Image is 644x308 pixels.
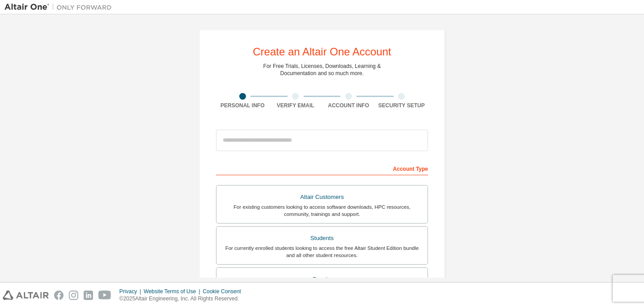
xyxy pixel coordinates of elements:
[3,291,49,300] img: altair_logo.svg
[98,291,111,300] img: youtube.svg
[375,102,428,109] div: Security Setup
[269,102,322,109] div: Verify Email
[253,46,391,57] div: Create an Altair One Account
[263,63,381,77] div: For Free Trials, Licenses, Downloads, Learning & Documentation and so much more.
[54,291,64,300] img: facebook.svg
[322,102,375,109] div: Account Info
[69,291,78,300] img: instagram.svg
[222,191,422,203] div: Altair Customers
[119,295,246,303] p: © 2025 Altair Engineering, Inc. All Rights Reserved.
[222,203,422,218] div: For existing customers looking to access software downloads, HPC resources, community, trainings ...
[222,273,422,286] div: Faculty
[144,288,203,295] div: Website Terms of Use
[4,3,116,12] img: Altair One
[216,102,269,109] div: Personal Info
[222,245,422,259] div: For currently enrolled students looking to access the free Altair Student Edition bundle and all ...
[119,288,144,295] div: Privacy
[203,288,246,295] div: Cookie Consent
[216,161,428,175] div: Account Type
[84,291,93,300] img: linkedin.svg
[222,232,422,245] div: Students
